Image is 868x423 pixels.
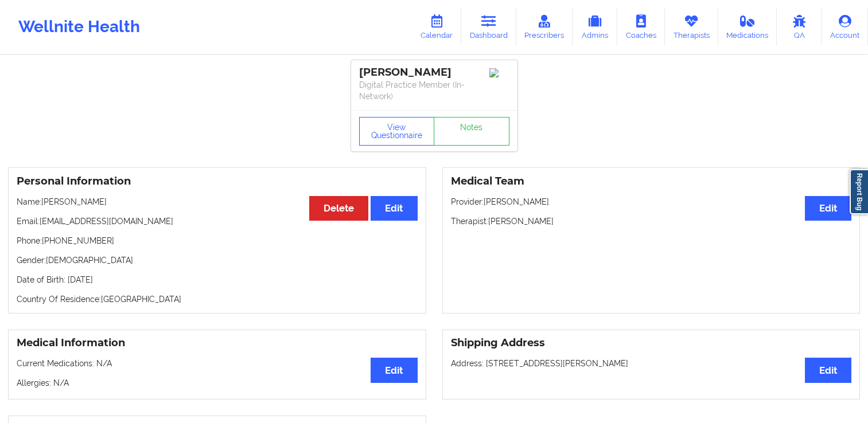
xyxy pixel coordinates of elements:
[17,216,418,227] p: Email: [EMAIL_ADDRESS][DOMAIN_NAME]
[451,196,852,207] p: Provider: [PERSON_NAME]
[17,293,418,305] p: Country Of Residence: [GEOGRAPHIC_DATA]
[371,196,417,221] button: Edit
[359,79,509,102] p: Digital Practice Member (In-Network)
[17,358,418,369] p: Current Medications: N/A
[451,336,852,350] h3: Shipping Address
[17,235,418,246] p: Phone: [PHONE_NUMBER]
[573,8,617,46] a: Admins
[461,8,516,46] a: Dashboard
[17,254,418,266] p: Gender: [DEMOGRAPHIC_DATA]
[17,274,418,285] p: Date of Birth: [DATE]
[805,196,851,221] button: Edit
[359,117,435,146] button: View Questionnaire
[17,377,418,389] p: Allergies: N/A
[17,175,418,188] h3: Personal Information
[309,196,368,221] button: Delete
[17,336,418,350] h3: Medical Information
[434,117,509,146] a: Notes
[805,358,851,382] button: Edit
[850,169,868,214] a: Report Bug
[451,175,852,188] h3: Medical Team
[359,66,509,79] div: [PERSON_NAME]
[516,8,573,46] a: Prescribers
[451,358,852,369] p: Address: [STREET_ADDRESS][PERSON_NAME]
[777,8,822,46] a: QA
[451,216,852,227] p: Therapist: [PERSON_NAME]
[718,8,777,46] a: Medications
[665,8,718,46] a: Therapists
[617,8,665,46] a: Coaches
[489,68,509,77] img: Image%2Fplaceholer-image.png
[17,196,418,207] p: Name: [PERSON_NAME]
[822,8,868,46] a: Account
[412,8,461,46] a: Calendar
[371,358,417,382] button: Edit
